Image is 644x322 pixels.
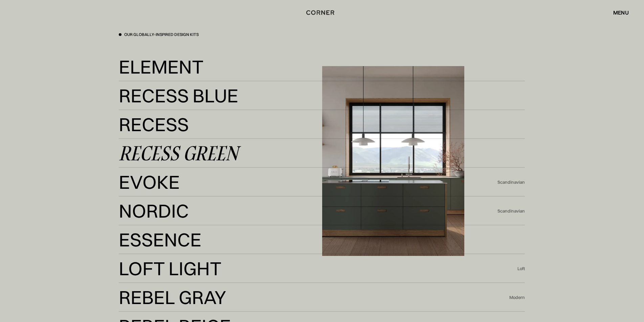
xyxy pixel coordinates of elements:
[497,208,525,214] div: Scandinavian
[119,305,219,322] div: Rebel Gray
[119,260,222,277] div: Loft Light
[119,289,226,305] div: Rebel Gray
[119,87,525,104] a: Recess BlueRecess Blue
[119,174,180,190] div: Evoke
[119,277,215,293] div: Loft Light
[497,179,525,185] div: Scandinavian
[119,145,238,161] div: Recess Green
[119,116,189,133] div: Recess
[119,248,190,264] div: Essence
[517,266,525,272] div: Loft
[613,10,629,15] div: menu
[119,59,204,75] div: Element
[119,219,185,235] div: Nordic
[509,295,525,301] div: Modern
[119,133,179,149] div: Recess
[119,87,238,104] div: Recess Blue
[119,232,525,248] a: EssenceEssence
[119,203,189,219] div: Nordic
[119,104,225,120] div: Recess Blue
[119,174,497,190] a: EvokeEvoke
[119,232,201,248] div: Essence
[119,190,173,206] div: Evoke
[298,8,346,17] a: home
[119,116,525,133] a: RecessRecess
[606,7,629,18] div: menu
[119,260,517,277] a: Loft LightLoft Light
[124,32,199,38] div: Our globally-inspired design kits
[119,59,525,75] a: ElementElement
[119,289,509,306] a: Rebel GrayRebel Gray
[119,145,525,162] a: Recess Green
[119,75,197,91] div: Element
[119,203,497,219] a: NordicNordic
